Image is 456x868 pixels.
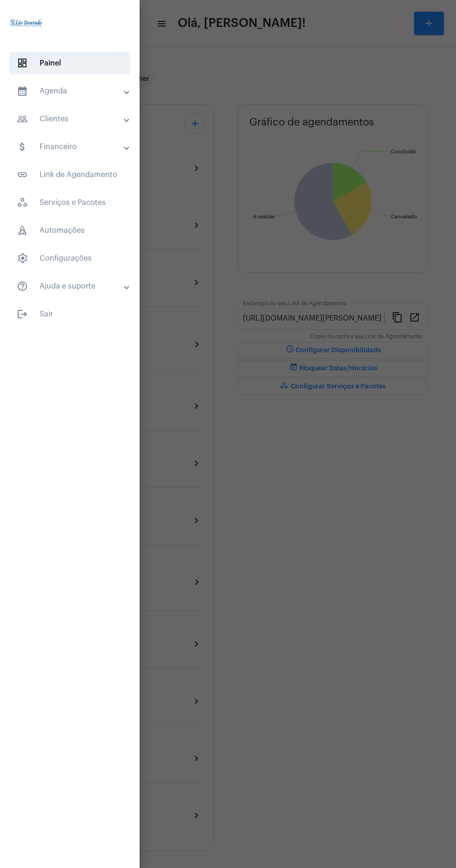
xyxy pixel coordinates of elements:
span: sidenav icon [17,58,28,69]
span: sidenav icon [17,225,28,236]
span: sidenav icon [17,253,28,264]
span: sidenav icon [17,197,28,208]
mat-panel-title: Clientes [17,113,125,125]
mat-icon: sidenav icon [17,85,28,97]
mat-icon: sidenav icon [17,169,28,180]
mat-expansion-panel-header: sidenav iconFinanceiro [6,136,140,158]
mat-panel-title: Agenda [17,85,125,97]
mat-panel-title: Ajuda e suporte [17,281,125,292]
span: Sair [9,303,130,325]
img: 4c910ca3-f26c-c648-53c7-1a2041c6e520.jpg [7,5,45,42]
mat-panel-title: Financeiro [17,141,125,152]
mat-icon: sidenav icon [17,309,28,320]
span: Configurações [9,247,130,270]
span: Link de Agendamento [9,164,130,186]
mat-expansion-panel-header: sidenav iconAjuda e suporte [6,275,140,297]
mat-icon: sidenav icon [17,281,28,292]
span: Painel [9,52,130,74]
mat-icon: sidenav icon [17,141,28,152]
mat-expansion-panel-header: sidenav iconAgenda [6,80,140,102]
mat-expansion-panel-header: sidenav iconClientes [6,108,140,130]
mat-icon: sidenav icon [17,113,28,125]
span: Serviços e Pacotes [9,191,130,214]
span: Automações [9,219,130,242]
